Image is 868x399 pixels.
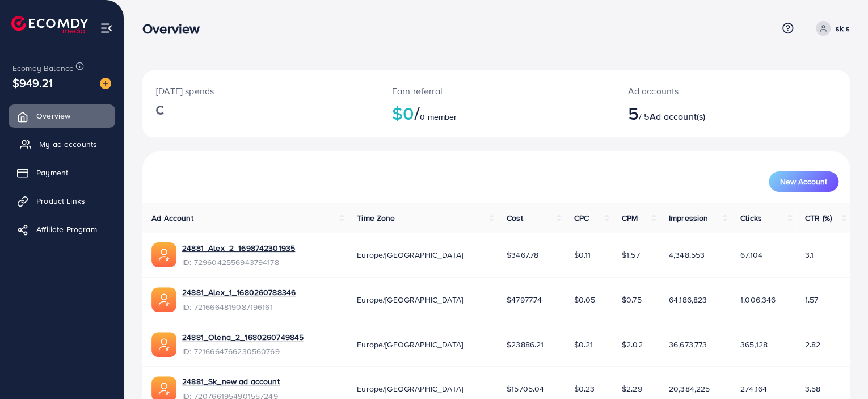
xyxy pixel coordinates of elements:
span: Europe/[GEOGRAPHIC_DATA] [357,339,463,350]
span: Europe/[GEOGRAPHIC_DATA] [357,383,463,394]
a: Overview [9,104,115,127]
p: sk s [835,22,850,35]
img: ic-ads-acc.e4c84228.svg [151,332,176,357]
span: ID: 7296042556943794178 [182,257,295,268]
span: 64,186,823 [669,294,707,305]
span: Time Zone [357,212,395,224]
span: 67,104 [740,249,762,261]
a: Product Links [9,190,115,212]
a: 24881_Alex_1_1680260788346 [182,287,296,298]
span: Europe/[GEOGRAPHIC_DATA] [357,249,463,261]
iframe: Chat [820,348,859,390]
span: 1.57 [805,294,819,305]
span: Impression [669,212,709,224]
span: 2.82 [805,339,821,350]
span: $0.23 [574,383,595,394]
span: $0.11 [574,249,591,261]
span: $3467.78 [507,249,538,261]
span: 274,164 [740,383,767,394]
span: 4,348,553 [669,249,705,261]
img: menu [100,22,113,35]
h3: Overview [142,20,209,37]
span: Ad account(s) [650,110,705,123]
span: New Account [780,178,827,186]
p: Ad accounts [627,84,777,98]
a: 24881_Sk_new ad account [182,376,280,387]
a: 24881_Alex_2_1698742301935 [182,242,295,254]
h2: / 5 [627,102,777,124]
span: 20,384,225 [669,383,710,394]
span: 0 member [420,111,457,123]
p: Earn referral [392,84,601,98]
a: Affiliate Program [9,218,115,241]
span: / [414,100,420,126]
img: ic-ads-acc.e4c84228.svg [151,242,176,267]
a: Payment [9,161,115,184]
span: Ecomdy Balance [12,62,74,74]
span: Clicks [740,212,762,224]
img: logo [11,16,88,33]
span: $2.02 [622,339,643,350]
span: Payment [36,167,68,178]
span: CTR (%) [805,212,832,224]
span: 1,006,346 [740,294,776,305]
span: $949.21 [12,74,53,91]
p: [DATE] spends [156,84,365,98]
span: 3.58 [805,383,821,394]
span: $47977.74 [507,294,542,305]
span: $23886.21 [507,339,543,350]
h2: $0 [392,102,601,124]
span: $1.57 [622,249,640,261]
span: $0.05 [574,294,596,305]
a: sk s [811,21,850,36]
img: ic-ads-acc.e4c84228.svg [151,287,176,312]
span: Product Links [36,195,85,207]
span: CPC [574,212,589,224]
span: Cost [507,212,523,224]
span: 3.1 [805,249,814,261]
a: 24881_Olena_2_1680260749845 [182,331,304,343]
span: Affiliate Program [36,224,97,235]
button: New Account [769,171,838,192]
span: 5 [627,100,638,126]
span: My ad accounts [39,138,97,150]
img: image [100,78,111,89]
span: ID: 7216664766230560769 [182,346,304,357]
span: 36,673,773 [669,339,707,350]
span: Ad Account [151,212,193,224]
span: $2.29 [622,383,642,394]
span: Overview [36,110,70,121]
span: $15705.04 [507,383,544,394]
a: My ad accounts [9,133,115,156]
span: $0.75 [622,294,642,305]
span: $0.21 [574,339,593,350]
span: CPM [622,212,638,224]
span: 365,128 [740,339,768,350]
span: ID: 7216664819087196161 [182,301,296,313]
span: Europe/[GEOGRAPHIC_DATA] [357,294,463,305]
